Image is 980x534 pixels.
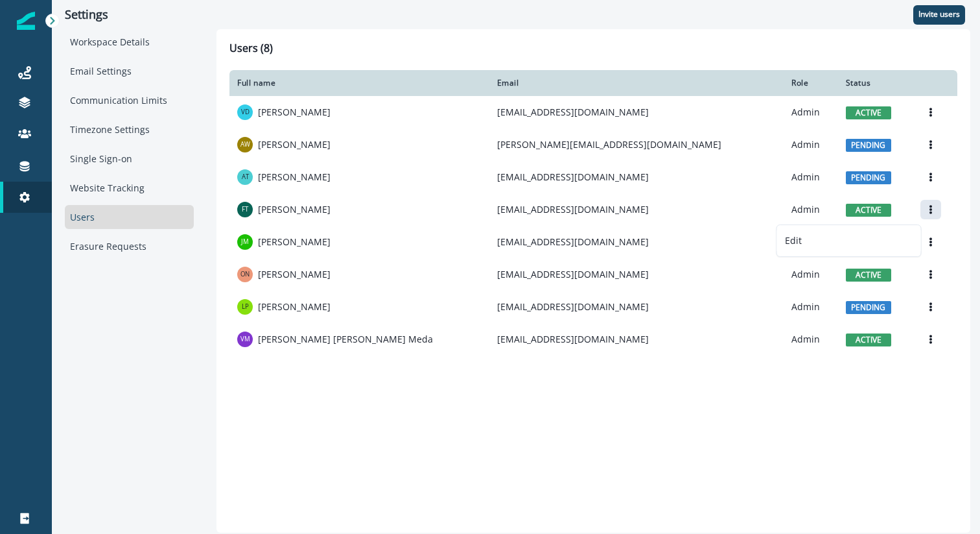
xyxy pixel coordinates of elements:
span: pending [846,301,891,314]
h1: Users (8) [229,42,957,60]
span: pending [846,171,891,184]
button: Options [920,135,941,154]
button: Options [920,265,941,284]
div: Timezone Settings [65,117,194,141]
div: Vic Davis [241,109,250,115]
td: [EMAIL_ADDRESS][DOMAIN_NAME] [489,193,784,226]
div: Workspace Details [65,30,194,54]
td: Admin [784,291,838,323]
div: Erasure Requests [65,234,194,258]
button: Options [920,200,941,219]
td: [EMAIL_ADDRESS][DOMAIN_NAME] [489,291,784,323]
td: Admin [784,258,838,291]
button: Edit [777,230,921,251]
span: active [846,204,891,217]
td: [EMAIL_ADDRESS][DOMAIN_NAME] [489,258,784,291]
p: [PERSON_NAME] [258,268,331,281]
div: Users [65,205,194,229]
div: Venkata Phani Raju Meda [240,336,250,343]
p: [PERSON_NAME] [258,106,331,119]
span: active [846,334,891,346]
td: [EMAIL_ADDRESS][DOMAIN_NAME] [489,161,784,193]
div: Alicia Wilson [240,141,250,148]
div: Role [791,78,830,88]
div: Email Settings [65,59,194,83]
td: [EMAIL_ADDRESS][DOMAIN_NAME] [489,96,784,128]
span: active [846,269,891,282]
span: pending [846,139,891,152]
td: Admin [784,128,838,161]
div: Oak Nguyen [240,271,250,278]
td: [PERSON_NAME][EMAIL_ADDRESS][DOMAIN_NAME] [489,128,784,161]
td: [EMAIL_ADDRESS][DOMAIN_NAME] [489,226,784,258]
div: Single Sign-on [65,147,194,171]
button: Options [920,297,941,317]
div: Email [497,78,776,88]
div: Full name [237,78,482,88]
p: [PERSON_NAME] [258,171,331,184]
p: Settings [65,8,194,22]
td: Admin [784,96,838,128]
div: Allwin Tom [242,174,249,180]
button: Options [920,330,941,349]
div: Communication Limits [65,88,194,112]
td: Admin [784,193,838,226]
div: LeAndra Pitts [242,304,249,310]
p: [PERSON_NAME] [PERSON_NAME] Meda [258,333,433,346]
p: [PERSON_NAME] [258,236,331,249]
p: Invite users [918,10,960,19]
button: Invite users [913,5,965,25]
img: Inflection [17,12,35,30]
span: active [846,106,891,119]
div: Status [846,78,905,88]
div: Website Tracking [65,176,194,200]
div: Folarin Tella [242,206,248,213]
button: Options [920,232,941,252]
button: Options [920,167,941,187]
td: [EMAIL_ADDRESS][DOMAIN_NAME] [489,323,784,356]
p: [PERSON_NAME] [258,300,331,313]
div: Johnny Mullen [241,239,249,245]
p: [PERSON_NAME] [258,138,331,151]
td: Admin [784,161,838,193]
p: [PERSON_NAME] [258,203,331,216]
td: Admin [784,323,838,356]
button: Options [920,103,941,122]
